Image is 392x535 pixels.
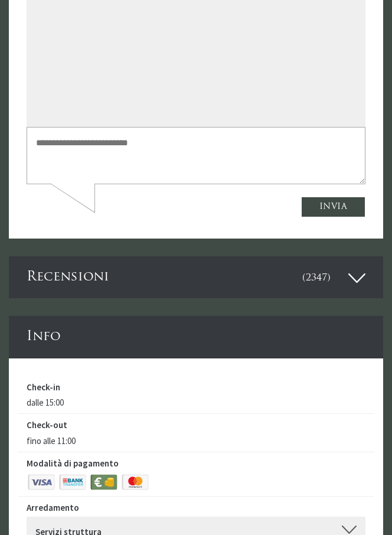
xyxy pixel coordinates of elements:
small: (2347 ) [302,273,331,283]
img: Contanti [89,473,119,491]
label: Check-in [27,381,60,393]
div: Buon giorno, come possiamo aiutarla? [9,31,162,65]
img: Visa [27,473,56,491]
img: Bonifico bancario [58,473,87,491]
label: Check-out [27,419,67,431]
img: Maestro [120,473,150,491]
label: Arredamento [27,501,79,514]
small: 11:21 [18,55,156,63]
div: fino alle 11:00 [18,435,374,447]
div: Info [9,316,383,358]
div: Recensioni [9,256,383,298]
div: Montis – Active Nature Spa [18,34,156,43]
div: [DATE] [150,9,190,28]
div: dalle 15:00 [18,396,374,409]
button: Invia [275,311,339,332]
label: Modalità di pagamento [27,457,119,469]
